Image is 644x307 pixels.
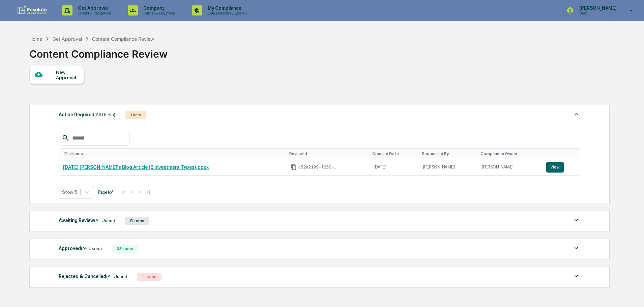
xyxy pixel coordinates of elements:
[138,5,178,11] p: Company
[59,110,115,119] div: Action Required
[574,11,620,16] p: Users
[370,159,419,175] td: [DATE]
[572,272,580,280] img: caret
[202,5,250,11] p: My Compliance
[572,244,580,252] img: caret
[59,216,115,225] div: Awaiting Review
[546,162,564,173] button: View
[298,164,339,170] span: c52a2199-f259-4024-90af-cc7cf416cdc1
[94,218,115,223] span: (All Users)
[572,216,580,224] img: caret
[291,164,297,170] span: Copy Id
[129,189,136,195] button: <
[202,11,250,16] p: Data, Deadlines & Settings
[92,36,154,42] div: Content Compliance Review
[548,151,578,156] div: Toggle SortBy
[372,151,416,156] div: Toggle SortBy
[138,11,178,16] p: Policies & Documents
[419,159,478,175] td: [PERSON_NAME]
[29,42,168,60] div: Content Compliance Review
[29,36,42,42] div: Home
[56,69,79,80] div: New Approval
[422,151,475,156] div: Toggle SortBy
[64,151,284,156] div: Toggle SortBy
[53,36,82,42] div: Get Approval
[16,5,49,16] img: logo
[59,272,127,281] div: Rejected & Cancelled
[622,285,641,303] iframe: Open customer support
[120,189,128,195] button: |<
[574,5,620,11] p: [PERSON_NAME]
[478,159,542,175] td: [PERSON_NAME]
[94,112,115,117] span: (All Users)
[72,5,114,11] p: Get Approval
[98,189,115,195] span: Page 1 of 1
[72,11,114,16] p: Content & Transactions
[546,162,576,173] a: View
[112,245,138,253] div: 33 Items
[289,151,367,156] div: Toggle SortBy
[144,189,152,195] button: >|
[106,274,127,279] span: (All Users)
[572,110,580,118] img: caret
[137,273,162,281] div: 4 Items
[125,217,149,225] div: 5 Items
[137,189,143,195] button: >
[81,246,102,251] span: (All Users)
[480,151,539,156] div: Toggle SortBy
[59,244,102,253] div: Approved
[125,111,146,119] div: 1 Item
[63,164,209,170] a: [DATE] [PERSON_NAME]'s Blog Article (6 Investment Types).docx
